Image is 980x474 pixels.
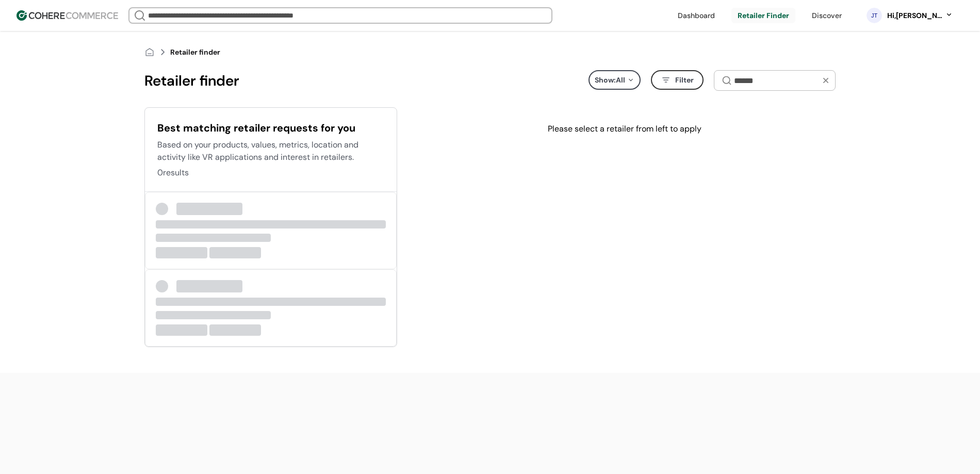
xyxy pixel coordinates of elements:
div: Best matching retailer requests for you [157,120,384,136]
span: Filter [675,75,694,86]
div: Hi, [PERSON_NAME] [886,10,943,21]
img: Cohere Logo [17,10,118,21]
div: Based on your products, values, metrics, location and activity like VR applications and interest ... [157,139,384,164]
div: Retailer finder [144,70,239,92]
div: 0 results [157,167,189,179]
button: Hi,[PERSON_NAME] [886,10,953,21]
nav: breadcrumb [144,39,836,65]
div: Retailer finder [170,45,220,59]
div: Show: All [589,70,641,90]
div: Please select a retailer from left to apply [414,107,836,151]
button: Filter [651,70,704,90]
